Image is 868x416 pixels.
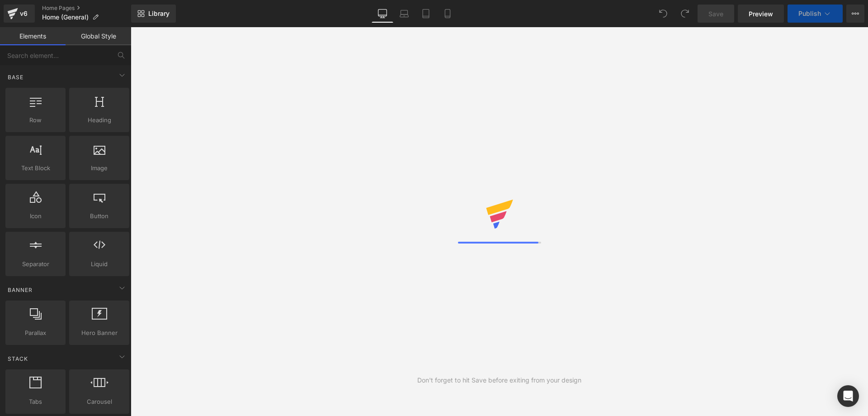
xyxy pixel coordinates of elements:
span: Text Block [8,163,63,173]
span: Icon [8,211,63,221]
div: Don't forget to hit Save before exiting from your design [417,375,581,385]
span: Banner [7,286,33,294]
a: Desktop [372,5,393,23]
span: Separator [8,259,63,269]
a: New Library [131,5,176,23]
a: v6 [4,5,35,23]
div: v6 [18,8,29,19]
div: Open Intercom Messenger [837,385,859,407]
span: Publish [798,10,821,17]
a: Global Style [66,27,131,45]
span: Save [708,9,723,19]
a: Home Pages [42,5,131,12]
button: Undo [654,5,672,23]
span: Liquid [72,259,127,269]
span: Tabs [8,397,63,406]
span: Home (General) [42,14,89,21]
span: Button [72,211,127,221]
a: Laptop [393,5,415,23]
a: Mobile [437,5,458,23]
span: Library [148,10,170,18]
button: More [846,5,864,23]
button: Redo [676,5,694,23]
span: Carousel [72,397,127,406]
span: Heading [72,115,127,125]
span: Stack [7,354,29,363]
span: Parallax [8,328,63,338]
span: Image [72,163,127,173]
span: Row [8,115,63,125]
a: Tablet [415,5,437,23]
a: Preview [738,5,784,23]
button: Publish [788,5,843,23]
span: Hero Banner [72,328,127,338]
span: Base [7,73,24,81]
span: Preview [749,9,773,19]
